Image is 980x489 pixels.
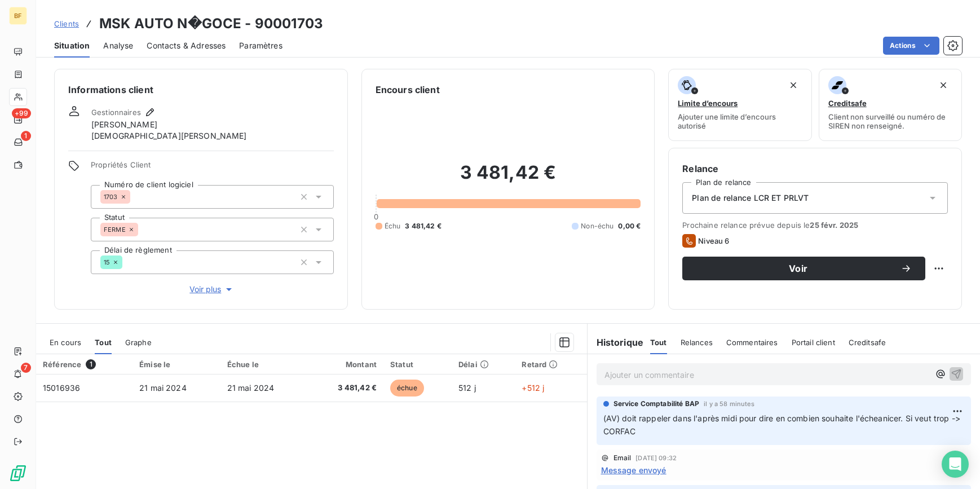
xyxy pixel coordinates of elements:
img: Logo LeanPay [9,464,27,482]
span: 1 [21,131,31,141]
span: FERME [104,226,126,233]
span: Portail client [792,338,835,347]
button: Voir [682,257,925,280]
span: 0 [374,212,378,221]
span: Prochaine relance prévue depuis le [682,221,948,230]
h6: Relance [682,162,948,175]
span: Clients [54,19,79,28]
span: Relances [681,338,713,347]
div: Émise le [139,360,214,369]
span: Échu [385,221,401,231]
input: Ajouter une valeur [138,224,147,235]
div: Délai [458,360,508,369]
span: Analyse [103,40,133,51]
button: Voir plus [91,283,334,296]
span: Plan de relance LCR ET PRLVT [692,192,809,204]
div: Open Intercom Messenger [942,451,969,478]
div: Référence [43,359,126,369]
span: 512 j [458,383,476,393]
span: [DEMOGRAPHIC_DATA][PERSON_NAME] [91,130,247,142]
div: Statut [390,360,445,369]
span: 15016936 [43,383,80,393]
button: Limite d’encoursAjouter une limite d’encours autorisé [668,69,811,141]
span: Tout [95,338,112,347]
a: Clients [54,18,79,29]
span: Message envoyé [601,464,666,476]
span: [DATE] 09:32 [635,455,677,461]
span: 25 févr. 2025 [810,221,858,230]
span: +99 [12,108,31,118]
span: il y a 58 minutes [704,400,754,407]
button: Actions [883,37,939,55]
span: 1703 [104,193,118,200]
span: Creditsafe [849,338,886,347]
span: Email [613,455,632,461]
span: échue [390,380,424,397]
h6: Encours client [376,83,440,96]
h2: 3 481,42 € [376,161,641,195]
h6: Informations client [68,83,334,96]
span: Limite d’encours [678,99,738,108]
input: Ajouter une valeur [130,192,139,202]
span: Gestionnaires [91,108,141,117]
span: Commentaires [726,338,778,347]
span: Graphe [125,338,152,347]
span: 3 481,42 € [405,221,442,231]
span: 1 [86,359,96,369]
span: (AV) doit rappeler dans l'après midi pour dire en combien souhaite l'écheanicer. Si veut trop -> ... [603,413,963,436]
h3: MSK AUTO N�GOCE - 90001703 [99,14,323,34]
span: Service Comptabilité BAP [613,399,700,409]
div: Retard [522,360,580,369]
button: CreditsafeClient non surveillé ou numéro de SIREN non renseigné. [819,69,962,141]
span: Situation [54,40,90,51]
span: 15 [104,259,110,266]
span: Client non surveillé ou numéro de SIREN non renseigné. [828,112,952,130]
span: Paramètres [239,40,282,51]
span: Propriétés Client [91,160,334,176]
span: 0,00 € [618,221,641,231]
span: +512 j [522,383,544,393]
span: Tout [650,338,667,347]
span: 21 mai 2024 [139,383,187,393]
span: Niveau 6 [698,236,729,245]
input: Ajouter une valeur [122,257,131,267]
span: Voir plus [189,284,235,295]
div: Montant [315,360,377,369]
span: [PERSON_NAME] [91,119,157,130]
span: Voir [696,264,900,273]
div: Échue le [227,360,302,369]
span: Ajouter une limite d’encours autorisé [678,112,802,130]
span: Creditsafe [828,99,867,108]
span: Contacts & Adresses [147,40,226,51]
span: 3 481,42 € [315,382,377,394]
span: En cours [50,338,81,347]
span: 21 mai 2024 [227,383,275,393]
h6: Historique [588,336,644,349]
div: BF [9,7,27,25]
span: 7 [21,363,31,373]
span: Non-échu [581,221,613,231]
